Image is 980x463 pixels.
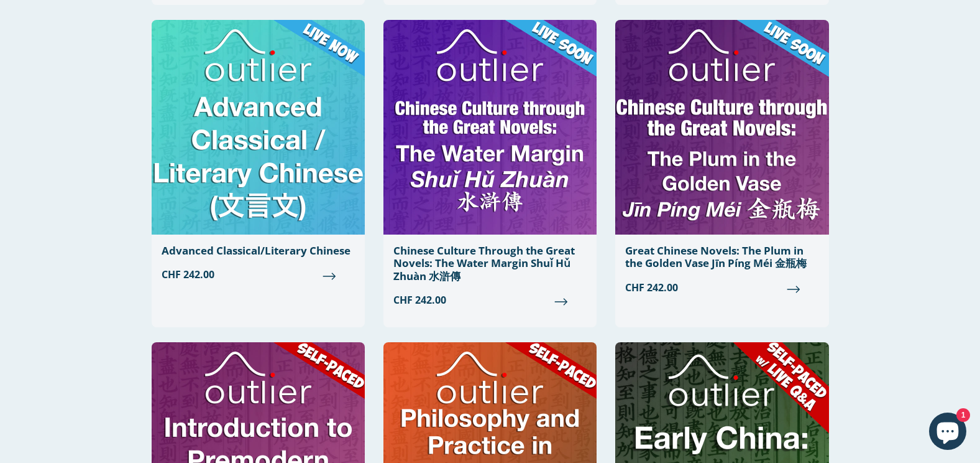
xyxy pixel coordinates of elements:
div: Chinese Culture Through the Great Novels: The Water Margin Shuǐ Hǔ Zhuàn 水滸傳 [393,245,587,283]
div: Great Chinese Novels: The Plum in the Golden Vase Jīn Píng Méi 金瓶梅 [625,245,818,270]
a: Advanced Classical/Literary Chinese CHF 242.00 [152,20,365,292]
img: Chinese Culture Through the Great Novels: The Water Margin Shuǐ Hǔ Zhuàn 水滸傳 [383,20,597,235]
img: Great Chinese Novels: The Plum in the Golden Vase Jīn Píng Méi 金瓶梅 [615,20,828,235]
img: Advanced Classical/Literary Chinese [152,20,365,235]
span: CHF 242.00 [393,292,587,307]
div: Advanced Classical/Literary Chinese [162,245,355,257]
span: CHF 242.00 [162,267,355,282]
span: CHF 242.00 [625,280,818,295]
a: Great Chinese Novels: The Plum in the Golden Vase Jīn Píng Méi 金瓶梅 CHF 242.00 [615,20,828,305]
inbox-online-store-chat: Shopify online store chat [925,413,970,453]
a: Chinese Culture Through the Great Novels: The Water Margin Shuǐ Hǔ Zhuàn 水滸傳 CHF 242.00 [383,20,597,317]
